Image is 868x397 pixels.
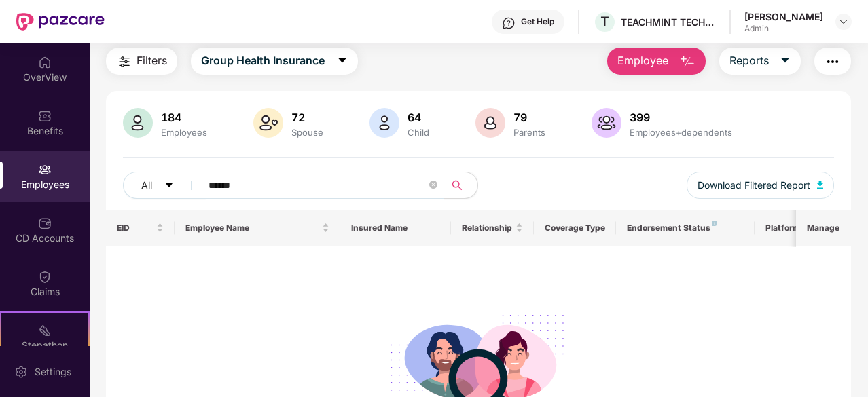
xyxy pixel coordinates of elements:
[337,55,348,67] span: caret-down
[838,16,849,27] img: svg+xml;base64,PHN2ZyBpZD0iRHJvcGRvd24tMzJ4MzIiIHhtbG5zPSJodHRwOi8vd3d3LnczLm9yZy8yMDAwL3N2ZyIgd2...
[617,52,668,69] span: Employee
[462,223,513,233] span: Relationship
[164,181,174,191] span: caret-down
[191,48,358,75] button: Group Health Insurancecaret-down
[451,210,534,246] th: Relationship
[534,210,617,246] th: Coverage Type
[38,324,52,337] img: svg+xml;base64,PHN2ZyB4bWxucz0iaHR0cDovL3d3dy53My5vcmcvMjAwMC9zdmciIHdpZHRoPSIyMSIgaGVpZ2h0PSIyMC...
[369,108,399,138] img: svg+xml;base64,PHN2ZyB4bWxucz0iaHR0cDovL3d3dy53My5vcmcvMjAwMC9zdmciIHhtbG5zOnhsaW5rPSJodHRwOi8vd3...
[123,172,206,199] button: Allcaret-down
[38,216,52,230] img: svg+xml;base64,PHN2ZyBpZD0iQ0RfQWNjb3VudHMiIGRhdGEtbmFtZT0iQ0QgQWNjb3VudHMiIHhtbG5zPSJodHRwOi8vd3...
[340,210,451,246] th: Insured Name
[405,111,432,124] div: 64
[744,10,823,23] div: [PERSON_NAME]
[744,23,823,34] div: Admin
[117,223,154,233] span: EID
[16,13,105,31] img: New Pazcare Logo
[106,210,175,246] th: EID
[796,210,851,246] th: Manage
[719,48,801,75] button: Reportscaret-down
[627,223,743,233] div: Endorsement Status
[817,181,824,189] img: svg+xml;base64,PHN2ZyB4bWxucz0iaHR0cDovL3d3dy53My5vcmcvMjAwMC9zdmciIHhtbG5zOnhsaW5rPSJodHRwOi8vd3...
[141,178,152,193] span: All
[825,54,841,70] img: svg+xml;base64,PHN2ZyB4bWxucz0iaHR0cDovL3d3dy53My5vcmcvMjAwMC9zdmciIHdpZHRoPSIyNCIgaGVpZ2h0PSIyNC...
[38,163,52,176] img: svg+xml;base64,PHN2ZyBpZD0iRW1wbG95ZWVzIiB4bWxucz0iaHR0cDovL3d3dy53My5vcmcvMjAwMC9zdmciIHdpZHRoPS...
[627,127,735,138] div: Employees+dependents
[475,108,505,138] img: svg+xml;base64,PHN2ZyB4bWxucz0iaHR0cDovL3d3dy53My5vcmcvMjAwMC9zdmciIHhtbG5zOnhsaW5rPSJodHRwOi8vd3...
[185,223,319,233] span: Employee Name
[158,127,210,138] div: Employees
[201,52,325,69] span: Group Health Insurance
[679,54,695,70] img: svg+xml;base64,PHN2ZyB4bWxucz0iaHR0cDovL3d3dy53My5vcmcvMjAwMC9zdmciIHhtbG5zOnhsaW5rPSJodHRwOi8vd3...
[600,14,609,30] span: T
[137,52,167,69] span: Filters
[780,55,791,67] span: caret-down
[627,111,735,124] div: 399
[14,365,28,379] img: svg+xml;base64,PHN2ZyBpZD0iU2V0dGluZy0yMHgyMCIgeG1sbnM9Imh0dHA6Ly93d3cudzMub3JnLzIwMDAvc3ZnIiB3aW...
[175,210,340,246] th: Employee Name
[253,108,283,138] img: svg+xml;base64,PHN2ZyB4bWxucz0iaHR0cDovL3d3dy53My5vcmcvMjAwMC9zdmciIHhtbG5zOnhsaW5rPSJodHRwOi8vd3...
[765,223,840,233] div: Platform Status
[158,111,210,124] div: 184
[38,109,52,123] img: svg+xml;base64,PHN2ZyBpZD0iQmVuZWZpdHMiIHhtbG5zPSJodHRwOi8vd3d3LnczLm9yZy8yMDAwL3N2ZyIgd2lkdGg9Ij...
[38,270,52,284] img: svg+xml;base64,PHN2ZyBpZD0iQ2xhaW0iIHhtbG5zPSJodHRwOi8vd3d3LnczLm9yZy8yMDAwL3N2ZyIgd2lkdGg9IjIwIi...
[592,108,621,138] img: svg+xml;base64,PHN2ZyB4bWxucz0iaHR0cDovL3d3dy53My5vcmcvMjAwMC9zdmciIHhtbG5zOnhsaW5rPSJodHRwOi8vd3...
[429,181,437,189] span: close-circle
[116,54,132,70] img: svg+xml;base64,PHN2ZyB4bWxucz0iaHR0cDovL3d3dy53My5vcmcvMjAwMC9zdmciIHdpZHRoPSIyNCIgaGVpZ2h0PSIyNC...
[698,178,810,193] span: Download Filtered Report
[429,179,437,192] span: close-circle
[289,111,326,124] div: 72
[106,48,177,75] button: Filters
[289,127,326,138] div: Spouse
[521,16,554,27] div: Get Help
[444,180,471,191] span: search
[123,108,153,138] img: svg+xml;base64,PHN2ZyB4bWxucz0iaHR0cDovL3d3dy53My5vcmcvMjAwMC9zdmciIHhtbG5zOnhsaW5rPSJodHRwOi8vd3...
[405,127,432,138] div: Child
[511,111,548,124] div: 79
[621,16,716,29] div: TEACHMINT TECHNOLOGIES PRIVATE LIMITED
[38,56,52,69] img: svg+xml;base64,PHN2ZyBpZD0iSG9tZSIgeG1sbnM9Imh0dHA6Ly93d3cudzMub3JnLzIwMDAvc3ZnIiB3aWR0aD0iMjAiIG...
[502,16,516,30] img: svg+xml;base64,PHN2ZyBpZD0iSGVscC0zMngzMiIgeG1sbnM9Imh0dHA6Ly93d3cudzMub3JnLzIwMDAvc3ZnIiB3aWR0aD...
[1,339,88,352] div: Stepathon
[31,365,75,379] div: Settings
[687,172,835,199] button: Download Filtered Report
[712,221,717,226] img: svg+xml;base64,PHN2ZyB4bWxucz0iaHR0cDovL3d3dy53My5vcmcvMjAwMC9zdmciIHdpZHRoPSI4IiBoZWlnaHQ9IjgiIH...
[729,52,769,69] span: Reports
[511,127,548,138] div: Parents
[444,172,478,199] button: search
[607,48,706,75] button: Employee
